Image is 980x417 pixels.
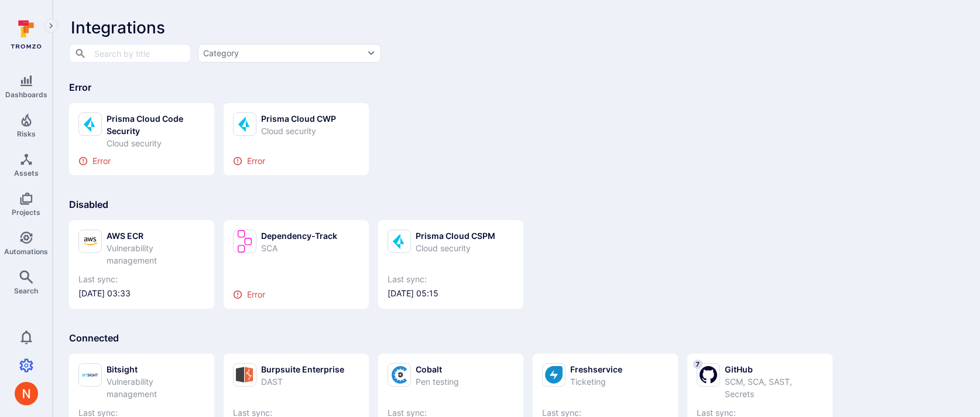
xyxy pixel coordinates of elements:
span: [DATE] 03:33 [78,288,205,299]
div: Category [203,47,239,59]
span: Automations [4,247,48,256]
span: Last sync: [78,274,205,285]
span: Last sync: [388,274,514,285]
span: Error [69,81,91,93]
div: Vulnerability management [107,242,205,266]
a: Prisma Cloud CSPMCloud securityLast sync:[DATE] 05:15 [388,230,514,299]
div: SCA [261,242,337,254]
div: SCM, SCA, SAST, Secrets [725,375,823,400]
div: Prisma Cloud CWP [261,112,336,125]
div: Cloud security [416,242,495,254]
span: 7 [693,360,703,369]
div: GitHub [725,363,823,375]
div: Dependency-Track [261,230,337,242]
div: Prisma Cloud Code Security [107,112,205,137]
a: Prisma Cloud Code SecurityCloud securityError [78,112,205,166]
div: Error [78,156,205,166]
span: [DATE] 05:15 [388,288,514,299]
button: Expand navigation menu [44,19,58,33]
div: Cobalt [416,363,459,375]
div: Ticketing [570,375,622,388]
div: Freshservice [570,363,622,375]
span: Connected [69,332,119,344]
div: Burpsuite Enterprise [261,363,344,375]
div: Error [233,156,359,166]
div: AWS ECR [107,230,205,242]
span: Dashboards [5,90,47,99]
a: AWS ECRVulnerability managementLast sync:[DATE] 03:33 [78,230,205,299]
div: Error [233,290,359,299]
a: Dependency-TrackSCAError [233,230,359,299]
span: Search [14,286,38,295]
div: Neeren Patki [15,382,38,405]
input: Search by title [91,43,167,63]
a: Prisma Cloud CWPCloud securityError [233,112,359,166]
span: Projects [12,208,40,217]
button: Category [198,44,381,63]
div: Prisma Cloud CSPM [416,230,495,242]
img: ACg8ocIprwjrgDQnDsNSk9Ghn5p5-B8DpAKWoJ5Gi9syOE4K59tr4Q=s96-c [15,382,38,405]
span: Disabled [69,199,108,210]
span: Risks [17,129,36,138]
div: Cloud security [107,137,205,149]
div: DAST [261,375,344,388]
div: Bitsight [107,363,205,375]
div: Cloud security [261,125,336,137]
span: Assets [14,169,39,177]
span: Integrations [71,18,165,37]
div: Pen testing [416,375,459,388]
i: Expand navigation menu [47,21,55,31]
div: Vulnerability management [107,375,205,400]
